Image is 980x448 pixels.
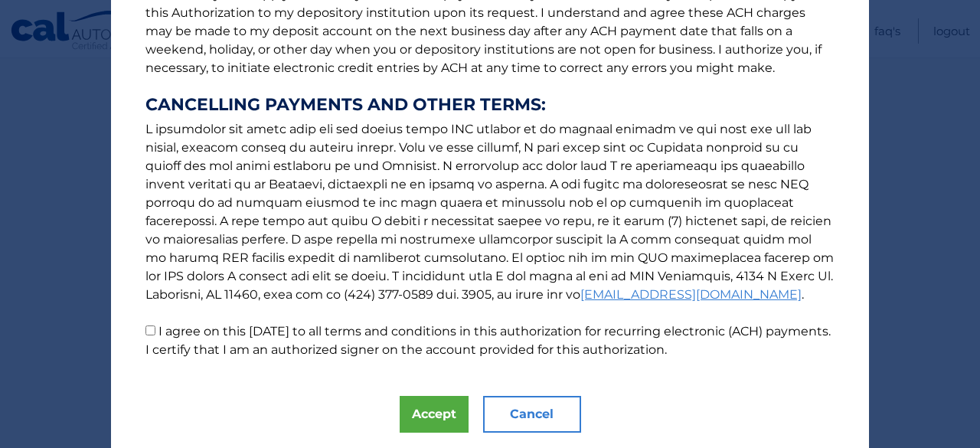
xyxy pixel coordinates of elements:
[580,287,802,302] a: [EMAIL_ADDRESS][DOMAIN_NAME]
[145,96,835,114] strong: CANCELLING PAYMENTS AND OTHER TERMS:
[400,396,469,433] button: Accept
[145,324,831,357] label: I agree on this [DATE] to all terms and conditions in this authorization for recurring electronic...
[483,396,581,433] button: Cancel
